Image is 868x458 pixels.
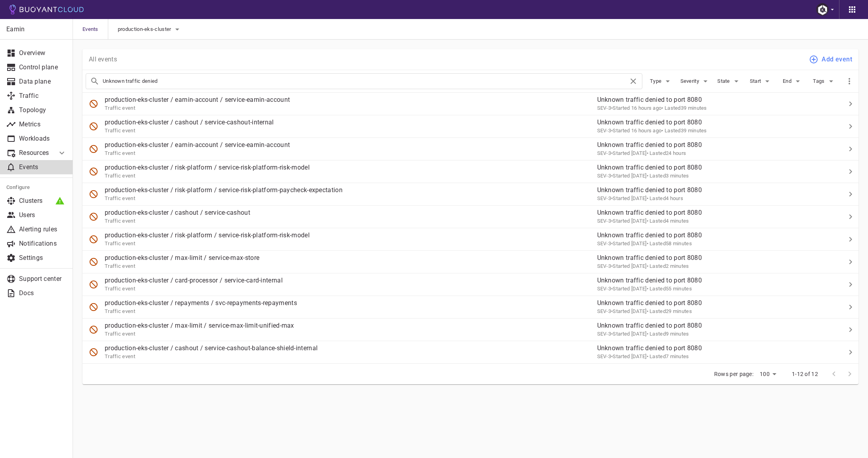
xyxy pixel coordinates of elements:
[611,308,647,314] span: Tue, 26 Aug 2025 17:07:13 GMT+9 / Tue, 26 Aug 2025 08:07:13 UTC
[19,49,67,57] p: Overview
[597,308,611,314] span: SEV-3
[816,3,829,16] img: Robb Foster
[597,231,818,239] p: Unknown traffic denied to port 8080
[647,218,689,224] span: • Lasted 4 minutes
[647,240,692,246] span: • Lasted 58 minutes
[597,128,611,134] span: SEV-3
[757,368,779,380] div: 100
[597,218,611,224] span: SEV-3
[631,240,647,246] relative-time: [DATE]
[19,106,67,114] p: Topology
[597,209,818,217] p: Unknown traffic denied to port 8080
[19,275,67,283] p: Support center
[19,163,67,171] p: Events
[611,263,647,269] span: Tue, 26 Aug 2025 17:59:13 GMT+9 / Tue, 26 Aug 2025 08:59:13 UTC
[611,150,647,156] span: Tue, 26 Aug 2025 18:47:13 GMT+9 / Tue, 26 Aug 2025 09:47:13 UTC
[717,75,742,87] button: State
[597,195,611,201] span: SEV-3
[748,75,774,87] button: Start
[597,173,611,179] span: SEV-3
[105,299,297,307] p: production-eks-cluster / repayments / svc-repayments-repayments
[105,263,135,269] span: Traffic event
[19,92,67,100] p: Traffic
[105,353,135,359] span: Traffic event
[631,263,647,269] relative-time: [DATE]
[611,105,661,111] span: Fri, 29 Aug 2025 00:50:13 GMT+9 / Thu, 28 Aug 2025 15:50:13 UTC
[19,120,67,128] p: Metrics
[631,195,647,201] relative-time: [DATE]
[717,78,732,84] span: State
[597,118,818,126] p: Unknown traffic denied to port 8080
[103,76,628,87] input: Search
[597,254,818,262] p: Unknown traffic denied to port 8080
[19,78,67,86] p: Data plane
[631,308,647,314] relative-time: [DATE]
[105,231,310,239] p: production-eks-cluster / risk-platform / service-risk-platform-risk-model
[631,218,647,224] relative-time: [DATE]
[597,277,818,284] p: Unknown traffic denied to port 8080
[19,254,67,262] p: Settings
[19,149,51,157] p: Resources
[597,263,611,269] span: SEV-3
[631,105,662,111] relative-time: 16 hours ago
[631,173,647,179] relative-time: [DATE]
[750,78,763,84] span: Start
[661,105,707,111] span: • Lasted 39 minutes
[105,186,343,194] p: production-eks-cluster / risk-platform / service-risk-platform-paycheck-expectation
[631,331,647,337] relative-time: [DATE]
[647,286,692,292] span: • Lasted 55 minutes
[647,173,689,179] span: • Lasted 3 minutes
[597,286,611,292] span: SEV-3
[19,197,67,205] p: Clusters
[105,322,294,330] p: production-eks-cluster / max-limit / service-max-limit-unified-max
[631,150,647,156] relative-time: [DATE]
[597,344,818,352] p: Unknown traffic denied to port 8080
[647,353,689,359] span: • Lasted 7 minutes
[597,353,611,359] span: SEV-3
[611,218,647,224] span: Tue, 26 Aug 2025 18:26:13 GMT+9 / Tue, 26 Aug 2025 09:26:13 UTC
[650,78,663,84] span: Type
[647,331,689,337] span: • Lasted 9 minutes
[105,308,135,314] span: Traffic event
[649,75,674,87] button: Type
[19,63,67,71] p: Control plane
[105,195,135,201] span: Traffic event
[611,331,647,337] span: Thu, 14 Aug 2025 22:04:13 GMT+9 / Thu, 14 Aug 2025 13:04:13 UTC
[597,240,611,246] span: SEV-3
[105,344,318,352] p: production-eks-cluster / cashout / service-cashout-balance-shield-internal
[597,96,818,104] p: Unknown traffic denied to port 8080
[680,78,701,84] span: Severity
[792,370,818,378] p: 1-12 of 12
[118,26,173,32] span: production-eks-cluster
[783,78,793,84] span: End
[105,96,290,104] p: production-eks-cluster / earnin-account / service-earnin-account
[780,75,805,87] button: End
[661,128,707,134] span: • Lasted 39 minutes
[105,218,135,224] span: Traffic event
[611,286,647,292] span: Tue, 26 Aug 2025 17:06:13 GMT+9 / Tue, 26 Aug 2025 08:06:13 UTC
[19,225,67,233] p: Alerting rules
[680,75,710,87] button: Severity
[105,150,135,156] span: Traffic event
[822,55,852,63] h4: Add event
[6,184,67,191] h5: Configure
[647,263,689,269] span: • Lasted 2 minutes
[105,141,290,149] p: production-eks-cluster / earnin-account / service-earnin-account
[105,164,310,172] p: production-eks-cluster / risk-platform / service-risk-platform-risk-model
[105,254,259,262] p: production-eks-cluster / max-limit / service-max-store
[105,128,135,134] span: Traffic event
[105,173,135,179] span: Traffic event
[611,353,647,359] span: Thu, 14 Aug 2025 22:04:13 GMT+9 / Thu, 14 Aug 2025 13:04:13 UTC
[611,240,647,246] span: Tue, 26 Aug 2025 17:08:13 GMT+9 / Tue, 26 Aug 2025 08:08:13 UTC
[647,150,686,156] span: • Lasted 24 hours
[597,105,611,111] span: SEV-3
[6,25,66,33] p: Earnin
[105,105,135,111] span: Traffic event
[105,240,135,246] span: Traffic event
[647,308,692,314] span: • Lasted 29 minutes
[105,331,135,337] span: Traffic event
[105,277,283,284] p: production-eks-cluster / card-processor / service-card-internal
[631,128,662,134] relative-time: 16 hours ago
[597,299,818,307] p: Unknown traffic denied to port 8080
[631,353,647,359] relative-time: [DATE]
